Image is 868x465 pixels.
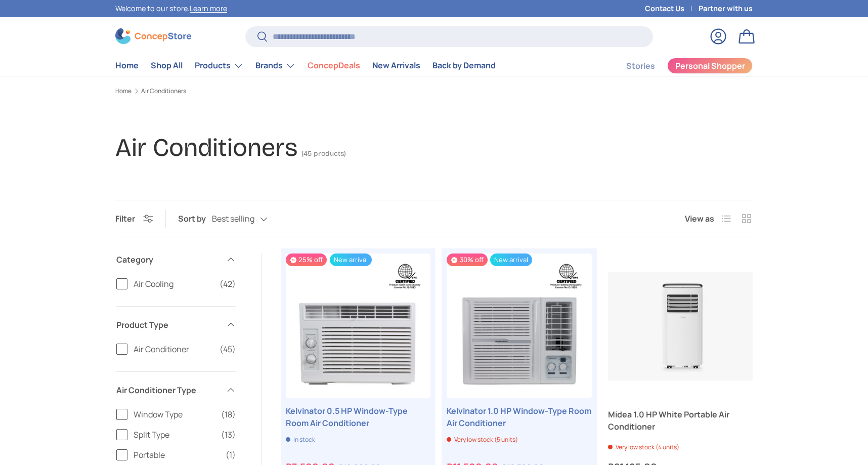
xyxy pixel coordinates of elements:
[116,241,236,278] summary: Category
[330,253,372,266] span: New arrival
[667,58,753,74] a: Personal Shopper
[490,253,532,266] span: New arrival
[134,429,215,441] span: Split Type
[626,56,655,76] a: Stories
[226,449,236,461] span: (1)
[115,56,139,75] a: Home
[116,384,220,396] span: Air Conditioner Type
[608,408,753,433] a: Midea 1.0 HP White Portable Air Conditioner
[220,278,236,290] span: (42)
[220,343,236,355] span: (45)
[286,253,327,266] span: 25% off
[286,253,430,398] a: Kelvinator 0.5 HP Window-Type Room Air Conditioner
[116,253,220,266] span: Category
[447,253,591,398] a: Kelvinator 1.0 HP Window-Type Room Air Conditioner
[447,405,591,429] a: Kelvinator 1.0 HP Window-Type Room Air Conditioner
[116,372,236,408] summary: Air Conditioner Type
[116,319,220,331] span: Product Type
[134,278,213,290] span: Air Cooling
[134,408,215,420] span: Window Type
[134,449,220,461] span: Portable
[249,56,301,76] summary: Brands
[675,62,745,70] span: Personal Shopper
[141,88,186,94] a: Air Conditioners
[372,56,420,75] a: New Arrivals
[685,213,714,225] span: View as
[115,56,496,76] nav: Primary
[115,88,132,94] a: Home
[115,213,135,224] span: Filter
[645,3,699,14] a: Contact Us
[116,307,236,343] summary: Product Type
[189,56,249,76] summary: Products
[212,214,254,224] span: Best selling
[115,133,297,162] h1: Air Conditioners
[221,429,236,441] span: (13)
[115,3,227,14] p: Welcome to our store.
[447,253,487,266] span: 30% off
[151,56,183,75] a: Shop All
[134,343,213,355] span: Air Conditioner
[432,56,496,75] a: Back by Demand
[115,87,753,96] nav: Breadcrumbs
[115,28,191,44] img: ConcepStore
[699,3,753,14] a: Partner with us
[190,4,227,13] a: Learn more
[301,149,346,158] span: (45 products)
[255,56,295,76] a: Brands
[178,213,212,225] label: Sort by
[608,253,753,398] a: Midea 1.0 HP White Portable Air Conditioner
[195,56,243,76] a: Products
[286,405,430,429] a: Kelvinator 0.5 HP Window-Type Room Air Conditioner
[602,56,753,76] nav: Secondary
[308,56,360,75] a: ConcepDeals
[115,213,153,224] button: Filter
[221,408,236,420] span: (18)
[212,210,288,228] button: Best selling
